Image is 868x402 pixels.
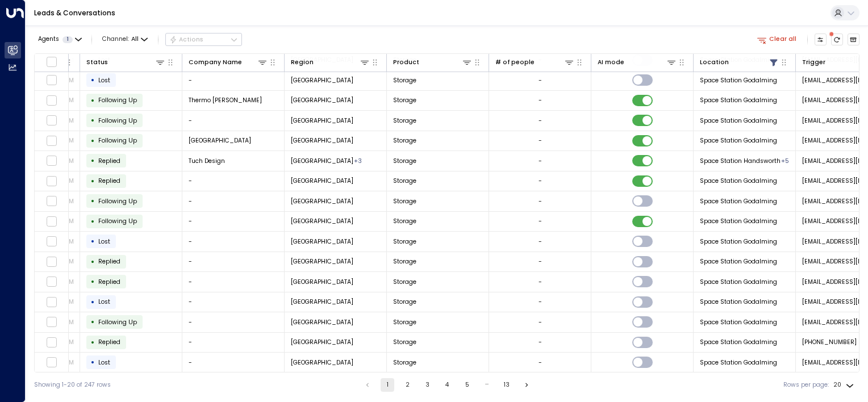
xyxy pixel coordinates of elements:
span: Surrey [291,298,353,306]
div: Status [86,57,108,68]
span: Channel: [99,33,151,45]
span: Lost [98,76,110,85]
button: Go to page 4 [440,378,454,392]
button: Channel:All [99,33,151,45]
div: - [539,257,542,266]
span: Storage [393,217,416,225]
span: Replied [98,338,120,346]
span: Surrey [291,217,353,225]
span: Agents [38,36,59,43]
span: Toggle select row [46,175,57,186]
div: Birmingham,London,Surrey [354,157,362,165]
div: Space Station Castle Bromwich,Space Station Brentford,Space Station Kilburn,Space Station Slough,... [781,157,789,165]
div: • [91,214,95,229]
span: Toggle select row [46,256,57,267]
div: • [91,153,95,168]
div: Button group with a nested menu [165,33,242,47]
span: Storage [393,298,416,306]
span: Surrey [291,177,353,185]
td: - [182,212,285,232]
span: Tuch Design [189,157,225,165]
div: - [539,76,542,85]
div: • [91,274,95,289]
span: Toggle select row [46,156,57,166]
span: Storage [393,136,416,145]
div: • [91,355,95,370]
div: Product [393,57,419,68]
span: Storage [393,177,416,185]
span: Space Station Godalming [700,136,777,145]
span: Space Station Handsworth [700,157,781,165]
button: Go to page 5 [460,378,474,392]
span: Surrey [291,338,353,346]
span: Toggle select row [46,357,57,368]
div: - [539,96,542,104]
div: • [91,194,95,208]
span: Storage [393,278,416,286]
span: Space Station [189,136,251,145]
div: • [91,113,95,128]
div: • [91,73,95,87]
div: Company Name [189,57,242,68]
button: Actions [165,33,242,47]
span: Toggle select row [46,337,57,347]
span: Space Station Godalming [700,278,777,286]
span: Storage [393,318,416,326]
span: Storage [393,237,416,246]
span: Storage [393,157,416,165]
a: Leads & Conversations [34,8,115,18]
span: Toggle select row [46,95,57,106]
nav: pagination navigation [360,378,534,392]
span: Space Station Godalming [700,96,777,104]
span: Surrey [291,116,353,125]
span: Space Station Godalming [700,116,777,125]
td: - [182,353,285,372]
span: Lost [98,237,110,246]
span: Surrey [291,136,353,145]
span: Space Station Godalming [700,197,777,206]
span: Following Up [98,217,137,225]
div: Location [700,57,729,68]
span: Toggle select row [46,317,57,328]
div: - [539,136,542,145]
div: Company Name [189,57,268,68]
td: - [182,272,285,292]
div: - [539,318,542,326]
span: Space Station Godalming [700,338,777,346]
div: # of people [495,57,535,68]
div: 20 [833,378,856,392]
span: +447780602561 [802,338,857,346]
label: Rows per page: [783,380,829,390]
div: Product [393,57,473,68]
div: • [91,93,95,108]
span: Replied [98,177,120,185]
span: Storage [393,257,416,266]
span: Surrey [291,197,353,206]
span: Storage [393,358,416,367]
span: Space Station Godalming [700,358,777,367]
div: • [91,254,95,269]
span: Space Station Godalming [700,76,777,85]
div: - [539,298,542,306]
span: Following Up [98,197,137,206]
div: - [539,116,542,125]
span: There are new threads available. Refresh the grid to view the latest updates. [831,33,844,46]
span: Toggle select row [46,236,57,247]
div: • [91,174,95,189]
span: Lost [98,358,110,367]
span: Toggle select row [46,296,57,307]
td: - [182,232,285,252]
span: Following Up [98,96,137,104]
span: Space Station Godalming [700,177,777,185]
span: Space Station Godalming [700,217,777,225]
div: • [91,315,95,329]
span: Surrey [291,358,353,367]
div: • [91,335,95,350]
div: Actions [169,36,204,44]
span: Surrey [291,96,353,104]
div: - [539,157,542,165]
span: Space Station Godalming [700,237,777,246]
span: Storage [393,76,416,85]
span: Replied [98,278,120,286]
td: - [182,111,285,131]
